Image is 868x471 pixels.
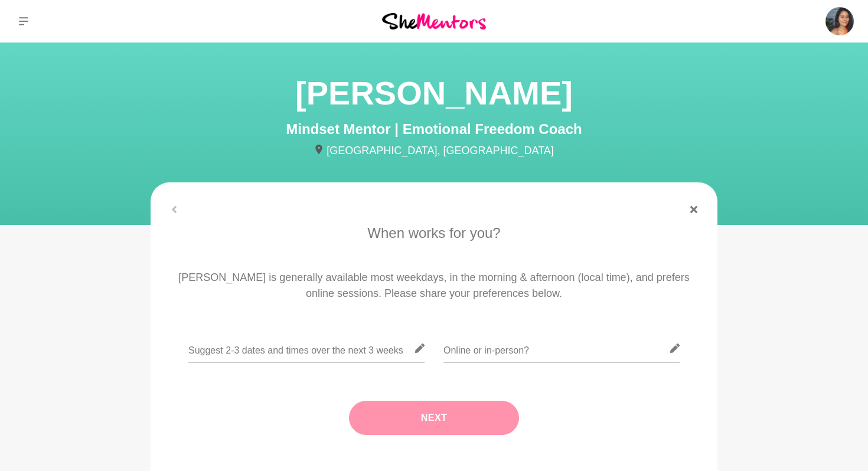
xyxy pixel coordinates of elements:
[825,7,854,35] img: Smritha V
[167,270,701,302] p: [PERSON_NAME] is generally available most weekdays, in the morning & afternoon (local time), and ...
[151,143,717,159] p: [GEOGRAPHIC_DATA], [GEOGRAPHIC_DATA]
[167,223,701,244] p: When works for you?
[151,71,717,116] h1: [PERSON_NAME]
[151,120,717,138] h4: Mindset Mentor | Emotional Freedom Coach
[443,334,680,363] input: Online or in-person?
[188,334,425,363] input: Suggest 2-3 dates and times over the next 3 weeks
[382,13,486,29] img: She Mentors Logo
